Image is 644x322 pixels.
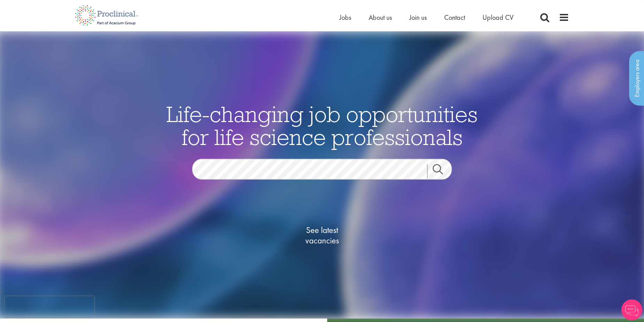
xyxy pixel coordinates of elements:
[287,197,357,274] a: See latestvacancies
[482,13,513,22] a: Upload CV
[287,225,357,246] span: See latest vacancies
[369,13,392,22] a: About us
[621,299,642,320] img: Chatbot
[166,100,478,151] span: Life-changing job opportunities for life science professionals
[444,13,465,22] a: Contact
[427,164,457,178] a: Job search submit button
[409,13,427,22] a: Join us
[5,296,94,317] iframe: reCAPTCHA
[339,13,351,22] a: Jobs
